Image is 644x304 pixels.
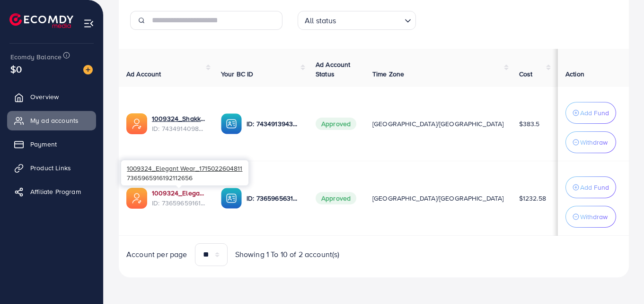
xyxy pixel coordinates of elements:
[30,163,71,173] span: Product Links
[121,160,248,185] div: 7365965916192112656
[7,87,96,106] a: Overview
[83,18,94,29] img: menu
[565,206,616,228] button: Withdraw
[372,193,504,203] span: [GEOGRAPHIC_DATA]/[GEOGRAPHIC_DATA]
[565,69,584,79] span: Action
[519,69,533,79] span: Cost
[126,249,187,260] span: Account per page
[565,131,616,153] button: Withdraw
[316,192,356,204] span: Approved
[7,111,96,130] a: My ad accounts
[30,139,57,149] span: Payment
[10,62,22,76] span: $0
[7,182,96,201] a: Affiliate Program
[9,13,73,28] img: logo
[247,118,300,129] p: ID: 7434913943245914129
[372,69,404,79] span: Time Zone
[30,92,59,101] span: Overview
[604,261,637,297] iframe: Chat
[152,114,206,123] a: 1009324_Shakka_1731075849517
[221,113,242,134] img: ic-ba-acc.ded83a64.svg
[126,188,147,209] img: ic-ads-acc.e4c84228.svg
[247,193,300,204] p: ID: 7365965631474204673
[30,187,81,196] span: Affiliate Program
[580,107,609,119] p: Add Fund
[519,119,540,129] span: $383.5
[221,188,242,209] img: ic-ba-acc.ded83a64.svg
[519,193,546,203] span: $1232.58
[303,14,338,28] span: All status
[565,176,616,198] button: Add Fund
[7,158,96,177] a: Product Links
[316,118,356,130] span: Approved
[127,164,242,173] span: 1009324_Elegant Wear_1715022604811
[7,135,96,154] a: Payment
[126,113,147,134] img: ic-ads-acc.e4c84228.svg
[221,69,254,79] span: Your BC ID
[235,249,340,260] span: Showing 1 To 10 of 2 account(s)
[10,52,62,62] span: Ecomdy Balance
[152,188,206,198] a: 1009324_Elegant Wear_1715022604811
[83,65,93,74] img: image
[126,69,161,79] span: Ad Account
[152,124,206,133] span: ID: 7434914098950799361
[30,116,79,125] span: My ad accounts
[339,12,401,28] input: Search for option
[580,137,608,148] p: Withdraw
[580,211,608,222] p: Withdraw
[152,114,206,133] div: <span class='underline'>1009324_Shakka_1731075849517</span></br>7434914098950799361
[298,11,416,30] div: Search for option
[372,119,504,129] span: [GEOGRAPHIC_DATA]/[GEOGRAPHIC_DATA]
[565,102,616,124] button: Add Fund
[316,60,351,79] span: Ad Account Status
[580,182,609,193] p: Add Fund
[152,198,206,208] span: ID: 7365965916192112656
